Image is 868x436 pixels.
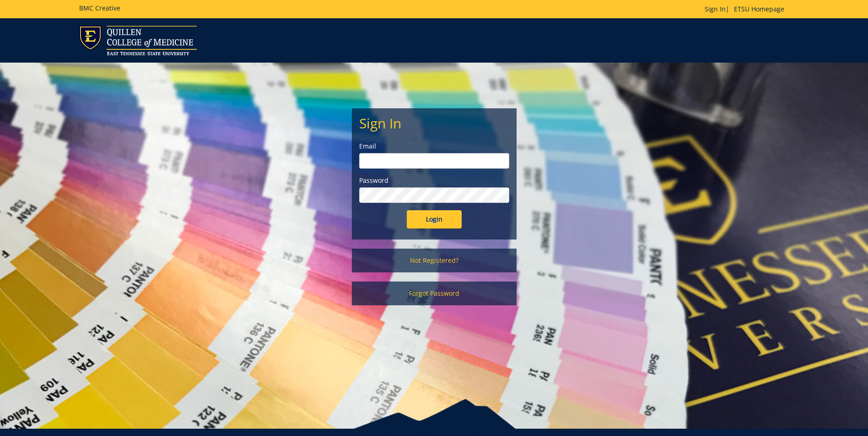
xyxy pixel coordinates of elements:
[407,210,462,229] input: Login
[705,5,726,13] a: Sign In
[705,5,789,14] p: |
[352,249,517,272] a: Not Registered?
[79,26,197,55] img: ETSU logo
[79,5,120,11] h5: BMC Creative
[359,176,509,185] label: Password
[359,142,509,151] label: Email
[352,282,517,305] a: Forgot Password
[729,5,789,13] a: ETSU Homepage
[359,116,509,131] h2: Sign In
